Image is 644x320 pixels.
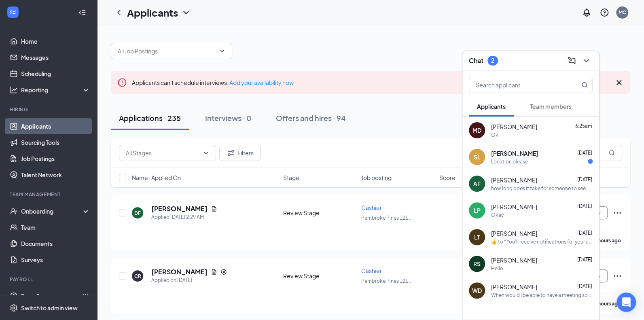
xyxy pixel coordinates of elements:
span: [PERSON_NAME] [491,283,537,291]
div: Review Stage [283,272,356,280]
svg: Notifications [582,8,591,17]
span: Cashier [361,267,382,274]
div: LP [474,206,481,214]
svg: Filter [226,148,236,158]
span: [DATE] [577,230,592,236]
svg: Collapse [78,8,86,17]
a: Messages [21,49,90,66]
a: Scheduling [21,66,90,82]
span: [PERSON_NAME] [491,149,538,157]
span: [PERSON_NAME] [491,256,537,264]
div: LT [474,233,480,241]
svg: UserCheck [10,207,18,215]
svg: QuestionInfo [600,8,609,17]
div: Hiring [10,106,89,113]
input: All Job Postings [118,47,216,55]
input: All Stages [126,148,199,157]
svg: WorkstreamLogo [9,8,17,16]
span: Team members [530,103,572,110]
div: Interviews · 0 [205,113,252,123]
a: Job Postings [21,150,90,167]
div: Switch to admin view [21,304,78,312]
span: Name · Applied On [132,174,181,182]
a: Talent Network [21,167,90,183]
div: CR [134,273,141,280]
span: [PERSON_NAME] [491,176,537,184]
svg: Document [211,206,217,212]
span: Stage [283,174,299,182]
svg: Analysis [10,86,18,94]
svg: Ellipses [612,208,622,218]
svg: ChevronDown [181,8,191,17]
div: RS [473,260,481,268]
div: Review Stage [283,209,356,217]
h1: Applicants [127,6,178,19]
div: DF [134,210,141,216]
div: Offers and hires · 94 [276,113,346,123]
a: Documents [21,235,90,252]
input: Search applicant [469,77,565,93]
div: Open Intercom Messenger [616,292,636,312]
svg: MagnifyingGlass [608,150,615,156]
a: Applicants [21,118,90,134]
svg: Document [211,269,217,275]
span: Pembroke Pines 121 ... [361,278,413,284]
span: Applicants [477,103,506,110]
div: Applied on [DATE] [151,276,227,284]
a: Surveys [21,252,90,268]
svg: MagnifyingGlass [581,82,588,88]
span: [DATE] [577,283,592,289]
span: [PERSON_NAME] [491,203,537,211]
svg: ChevronDown [203,150,209,156]
div: SL [474,153,481,161]
div: When would I be able to have a meeting so I can start working right away? [491,292,593,299]
div: AF [473,180,481,188]
h3: Chat [469,56,483,65]
div: Hello [491,265,503,272]
div: WD [472,286,482,295]
span: 6:25am [575,123,592,129]
svg: Ellipses [612,271,622,281]
span: Cashier [361,204,382,211]
span: [DATE] [577,256,592,263]
div: Payroll [10,276,89,283]
span: [DATE] [577,203,592,209]
svg: ChevronDown [581,56,591,66]
b: 10 hours ago [591,237,621,244]
div: how long does it take for someone to see my application? [491,185,593,192]
a: Add your availability now [229,79,294,86]
button: ComposeMessage [565,54,578,67]
span: [PERSON_NAME] [491,123,537,131]
span: Pembroke Pines 121 ... [361,215,413,221]
svg: ComposeMessage [567,56,576,66]
span: [PERSON_NAME] [491,229,537,237]
svg: ChevronDown [219,48,225,54]
button: Filter Filters [219,145,261,161]
a: Home [21,33,90,49]
svg: Reapply [220,269,227,275]
span: [DATE] [577,176,592,182]
div: MC [619,9,626,16]
h5: [PERSON_NAME] [151,204,208,213]
svg: Cross [614,78,624,87]
div: ​👍​ to “ You'll receive notifications for your application for Cashier at Popeyes from this numbe... [491,238,593,245]
div: Onboarding [21,207,83,215]
b: 13 hours ago [591,301,621,307]
span: Score [439,174,455,182]
svg: ChevronLeft [114,8,124,17]
div: Location please [491,158,528,165]
svg: Error [117,78,127,87]
button: ChevronDown [580,54,593,67]
div: Ok [491,131,498,138]
div: Applied [DATE] 2:29 AM [151,213,217,221]
span: [DATE] [577,150,592,156]
span: Job posting [361,174,392,182]
svg: Settings [10,304,18,312]
div: Reporting [21,86,91,94]
div: 2 [491,57,494,64]
a: Sourcing Tools [21,134,90,150]
div: Team Management [10,191,89,198]
div: Okay [491,212,504,218]
a: Team [21,219,90,235]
